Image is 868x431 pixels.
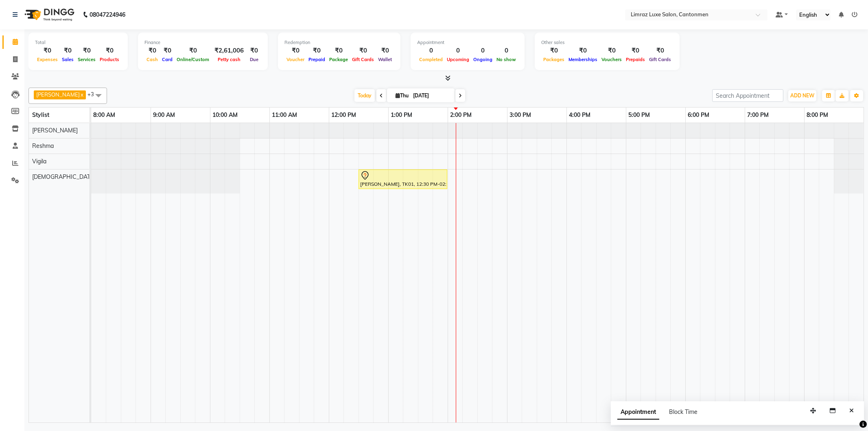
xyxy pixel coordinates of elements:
[98,46,121,55] div: ₹0
[624,46,647,55] div: ₹0
[745,109,771,121] a: 7:00 PM
[87,91,100,97] span: +3
[32,173,96,180] span: [DEMOGRAPHIC_DATA]
[151,109,177,121] a: 9:00 AM
[60,57,76,62] span: Sales
[647,57,673,62] span: Gift Cards
[647,46,673,55] div: ₹0
[76,57,98,62] span: Services
[32,142,54,150] span: Reshma
[686,109,711,121] a: 6:00 PM
[284,46,306,55] div: ₹0
[32,127,78,134] span: [PERSON_NAME]
[471,46,494,55] div: 0
[417,39,518,46] div: Appointment
[160,46,175,55] div: ₹0
[80,91,83,98] a: x
[846,405,857,417] button: Close
[35,57,60,62] span: Expenses
[541,46,566,55] div: ₹0
[599,46,624,55] div: ₹0
[445,46,471,55] div: 0
[90,3,125,26] b: 08047224946
[566,57,599,62] span: Memberships
[712,89,783,102] input: Search Appointment
[471,57,494,62] span: Ongoing
[805,109,830,121] a: 8:00 PM
[248,57,260,62] span: Due
[270,109,299,121] a: 11:00 AM
[91,109,117,121] a: 8:00 AM
[417,46,445,55] div: 0
[599,57,624,62] span: Vouchers
[389,109,414,121] a: 1:00 PM
[32,158,46,165] span: Vigila
[359,171,446,188] div: [PERSON_NAME], TK01, 12:30 PM-02:00 PM, Hair Texure - Root Touchup
[494,46,518,55] div: 0
[448,109,474,121] a: 2:00 PM
[144,57,160,62] span: Cash
[541,57,566,62] span: Packages
[284,57,306,62] span: Voucher
[788,90,816,101] button: ADD NEW
[210,109,240,121] a: 10:00 AM
[327,57,350,62] span: Package
[175,57,211,62] span: Online/Custom
[411,90,451,102] input: 2025-09-04
[567,109,593,121] a: 4:00 PM
[144,39,261,46] div: Finance
[790,92,814,99] span: ADD NEW
[35,39,121,46] div: Total
[284,39,394,46] div: Redemption
[329,109,358,121] a: 12:00 PM
[216,57,243,62] span: Petty cash
[98,57,121,62] span: Products
[327,46,350,55] div: ₹0
[626,109,652,121] a: 5:00 PM
[617,405,659,420] span: Appointment
[394,92,411,99] span: Thu
[306,57,327,62] span: Prepaid
[35,46,60,55] div: ₹0
[445,57,471,62] span: Upcoming
[36,91,80,98] span: [PERSON_NAME]
[211,46,247,55] div: ₹2,61,006
[350,46,376,55] div: ₹0
[376,46,394,55] div: ₹0
[376,57,394,62] span: Wallet
[669,408,697,416] span: Block Time
[60,46,76,55] div: ₹0
[566,46,599,55] div: ₹0
[507,109,533,121] a: 3:00 PM
[144,46,160,55] div: ₹0
[624,57,647,62] span: Prepaids
[32,111,49,119] span: Stylist
[354,89,375,102] span: Today
[494,57,518,62] span: No show
[175,46,211,55] div: ₹0
[247,46,261,55] div: ₹0
[417,57,445,62] span: Completed
[306,46,327,55] div: ₹0
[21,3,77,26] img: logo
[76,46,98,55] div: ₹0
[541,39,673,46] div: Other sales
[350,57,376,62] span: Gift Cards
[160,57,175,62] span: Card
